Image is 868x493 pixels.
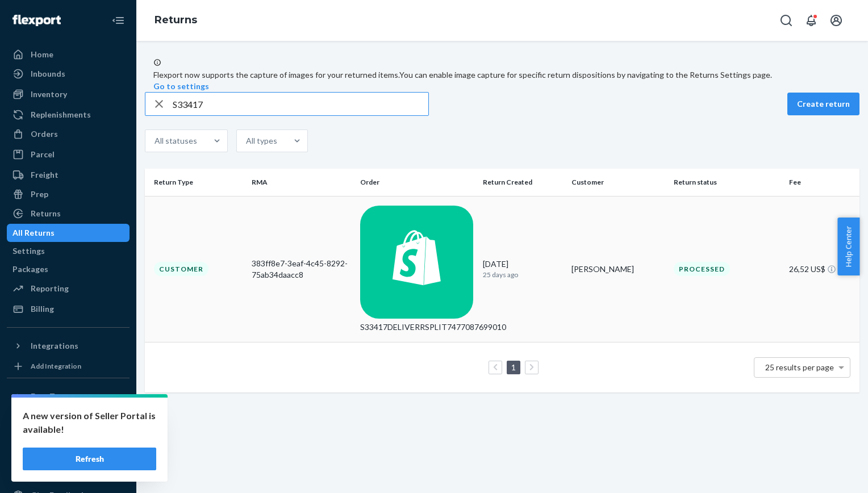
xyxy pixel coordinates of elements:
[154,262,208,276] div: Customer
[31,303,54,315] div: Billing
[7,65,130,83] a: Inbounds
[7,85,130,103] a: Inventory
[837,218,859,275] button: Help Center
[784,169,859,196] th: Fee
[252,258,352,281] div: 383ff8e7-3eaf-4c45-8292-75ab34daacc8
[173,93,428,115] input: Search returns by rma, id, tracking number
[509,362,518,372] a: Page 1 is your current page
[7,448,130,466] a: Talk to Support
[31,283,69,294] div: Reporting
[7,185,130,203] a: Prep
[31,189,48,200] div: Prep
[155,14,197,26] a: Returns
[12,227,55,239] div: All Returns
[31,391,67,402] div: Fast Tags
[775,9,798,32] button: Open Search Box
[7,387,130,406] button: Fast Tags
[356,169,478,196] th: Order
[31,89,67,100] div: Inventory
[825,9,848,32] button: Open account menu
[784,196,859,342] td: 26,52 US$
[31,361,81,371] div: Add Integration
[246,135,277,147] div: All types
[483,270,562,279] p: 25 days ago
[12,245,45,257] div: Settings
[7,204,130,223] a: Returns
[7,125,130,143] a: Orders
[7,428,130,446] a: Settings
[483,258,562,279] div: [DATE]
[765,362,834,372] span: 25 results per page
[12,264,48,275] div: Packages
[7,260,130,278] a: Packages
[360,321,474,333] div: S33417DELIVERRSPLIT7477087699010
[399,70,772,80] span: You can enable image capture for specific return dispositions by navigating to the Returns Settin...
[145,4,206,37] ol: breadcrumbs
[567,169,669,196] th: Customer
[31,68,65,80] div: Inbounds
[7,242,130,260] a: Settings
[31,128,58,140] div: Orders
[674,262,730,276] div: Processed
[7,224,130,242] a: All Returns
[7,279,130,298] a: Reporting
[23,448,156,470] button: Refresh
[145,169,247,196] th: Return Type
[7,360,130,373] a: Add Integration
[31,169,59,181] div: Freight
[7,166,130,184] a: Freight
[153,81,209,92] button: Go to settings
[800,9,823,32] button: Open notifications
[23,409,156,436] p: A new version of Seller Portal is available!
[7,300,130,318] a: Billing
[7,145,130,164] a: Parcel
[31,340,78,352] div: Integrations
[7,106,130,124] a: Replenishments
[155,135,197,147] div: All statuses
[478,169,567,196] th: Return Created
[571,264,665,275] div: [PERSON_NAME]
[31,109,91,120] div: Replenishments
[7,337,130,355] button: Integrations
[31,208,61,219] div: Returns
[7,45,130,64] a: Home
[31,49,53,60] div: Home
[12,15,61,26] img: Flexport logo
[7,410,130,424] a: Add Fast Tag
[7,467,130,485] a: Help Center
[107,9,130,32] button: Close Navigation
[787,93,859,115] button: Create return
[31,149,55,160] div: Parcel
[247,169,356,196] th: RMA
[669,169,785,196] th: Return status
[153,70,399,80] span: Flexport now supports the capture of images for your returned items.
